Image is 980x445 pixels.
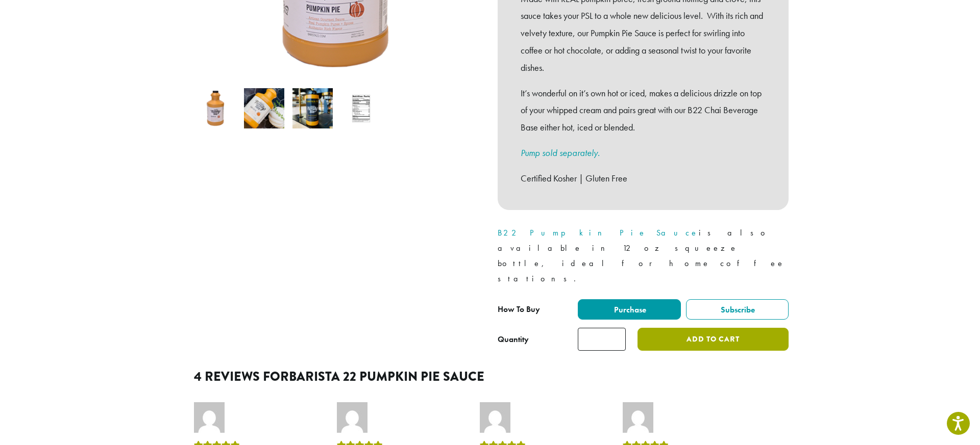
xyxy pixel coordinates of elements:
span: Purchase [612,304,646,315]
button: Add to cart [638,328,789,351]
img: Barista 22 Pumpkin Pie Sauce - Image 3 [292,88,333,128]
img: Barista 22 Pumpkin Pie Sauce - Image 4 [341,88,381,128]
p: It’s wonderful on it’s own hot or iced, makes a delicious drizzle on top of your whipped cream an... [521,85,766,136]
input: Product quantity [578,328,626,351]
span: Subscribe [719,304,755,315]
h2: 4 reviews for [194,369,786,384]
p: is also available in 12 oz squeeze bottle, ideal for home coffee stations. [498,225,789,286]
span: Barista 22 Pumpkin Pie Sauce [289,367,484,386]
p: Certified Kosher | Gluten Free [521,170,766,187]
a: B22 Pumpkin Pie Sauce [498,227,699,238]
span: How To Buy [498,304,540,315]
a: Pump sold separately. [521,147,600,159]
div: Quantity [498,333,529,346]
img: Barista 22 Pumpkin Pie Sauce [195,88,236,128]
img: Barista 22 Pumpkin Pie Sauce - Image 2 [244,88,284,128]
